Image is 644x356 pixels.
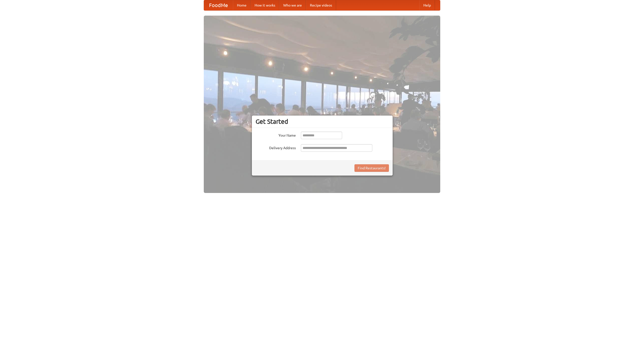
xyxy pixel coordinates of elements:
a: FoodMe [204,0,233,10]
a: Recipe videos [306,0,336,10]
a: Help [419,0,435,10]
label: Your Name [256,132,296,138]
label: Delivery Address [256,144,296,150]
a: Home [233,0,251,10]
a: Who we are [279,0,306,10]
h3: Get Started [256,118,389,125]
a: How it works [251,0,279,10]
button: Find Restaurants! [354,164,389,172]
